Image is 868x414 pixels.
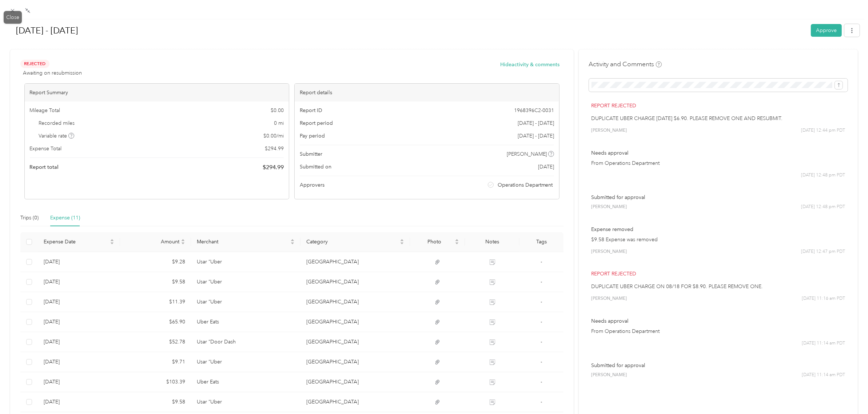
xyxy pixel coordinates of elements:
[191,332,300,352] td: Usar “Door Dash
[514,107,554,114] span: 1968396C2-0031
[263,163,284,172] span: $ 294.99
[592,226,845,233] p: Expense removed
[38,372,120,392] td: 8-20-2025
[39,119,75,127] span: Recorded miles
[518,119,554,127] span: [DATE] - [DATE]
[802,372,845,378] span: [DATE] 11:14 am PDT
[455,241,459,246] span: caret-down
[541,379,542,385] span: -
[120,312,191,332] td: $65.90
[271,107,284,114] span: $ 0.00
[519,392,563,412] td: -
[519,312,563,332] td: -
[126,239,180,245] span: Amount
[592,362,845,369] p: Submitted for approval
[300,312,410,332] td: El Paso
[300,181,324,189] span: Approvers
[400,238,404,242] span: caret-up
[191,272,300,292] td: Usar “Uber
[120,232,191,252] th: Amount
[592,327,845,335] p: From Operations Department
[541,259,542,265] span: -
[592,149,845,157] p: Needs approval
[197,239,289,245] span: Merchant
[519,272,563,292] td: -
[801,127,845,134] span: [DATE] 12:44 pm PDT
[592,295,627,302] span: [PERSON_NAME]
[110,238,114,242] span: caret-up
[592,194,845,201] p: Submitted for approval
[300,392,410,412] td: El Paso
[592,317,845,325] p: Needs approval
[541,339,542,345] span: -
[30,145,62,152] span: Expense Total
[191,232,300,252] th: Merchant
[38,312,120,332] td: 8-22-2025
[592,159,845,167] p: From Operations Department
[518,132,554,140] span: [DATE] - [DATE]
[39,132,74,140] span: Variable rate
[295,84,559,101] div: Report details
[500,61,560,68] button: Hideactivity & comments
[300,232,410,252] th: Category
[290,238,295,242] span: caret-up
[191,372,300,392] td: Uber Eats
[589,60,662,69] h4: Activity and Comments
[263,132,284,140] span: $ 0.00 / mi
[300,107,322,114] span: Report ID
[290,241,295,246] span: caret-down
[300,272,410,292] td: El Paso
[23,69,82,77] span: Awaiting on resubmission
[300,119,333,127] span: Report period
[519,332,563,352] td: -
[541,299,542,305] span: -
[538,163,554,171] span: [DATE]
[110,241,114,246] span: caret-down
[300,163,331,171] span: Submitted on
[181,238,185,242] span: caret-up
[20,60,49,68] span: Rejected
[120,252,191,272] td: $9.28
[541,359,542,365] span: -
[592,102,845,110] p: Report rejected
[519,292,563,312] td: -
[416,239,453,245] span: Photo
[120,392,191,412] td: $9.58
[300,352,410,372] td: El Paso
[300,292,410,312] td: El Paso
[38,232,120,252] th: Expense Date
[801,172,845,179] span: [DATE] 12:48 pm PDT
[191,392,300,412] td: Usar “Uber
[30,163,59,171] span: Report total
[592,204,627,210] span: [PERSON_NAME]
[455,238,459,242] span: caret-up
[8,22,806,39] h1: Aug 18 - 24, 2025
[38,352,120,372] td: 8-20-2025
[541,279,542,285] span: -
[300,372,410,392] td: El Paso
[802,295,845,302] span: [DATE] 11:16 am PDT
[274,119,284,127] span: 0 mi
[191,312,300,332] td: Uber Eats
[38,272,120,292] td: 8-22-2025
[592,115,845,122] p: DUPLICATE UBER CHARGE [DATE] $6.90. PLEASE REMOVE ONE AND RESUBMIT.
[827,373,868,414] iframe: Everlance-gr Chat Button Frame
[541,319,542,325] span: -
[592,372,627,378] span: [PERSON_NAME]
[525,239,557,245] div: Tags
[801,204,845,210] span: [DATE] 12:48 pm PDT
[592,270,845,278] p: Report rejected
[811,24,842,37] button: Approve
[38,392,120,412] td: 8-20-2025
[120,372,191,392] td: $103.39
[38,332,120,352] td: 8-21-2025
[300,132,325,140] span: Pay period
[265,145,284,152] span: $ 294.99
[802,340,845,347] span: [DATE] 11:14 am PDT
[400,241,404,246] span: caret-down
[300,150,322,158] span: Submitter
[50,214,80,222] div: Expense (11)
[592,248,627,255] span: [PERSON_NAME]
[38,252,120,272] td: 8-23-2025
[30,107,60,114] span: Mileage Total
